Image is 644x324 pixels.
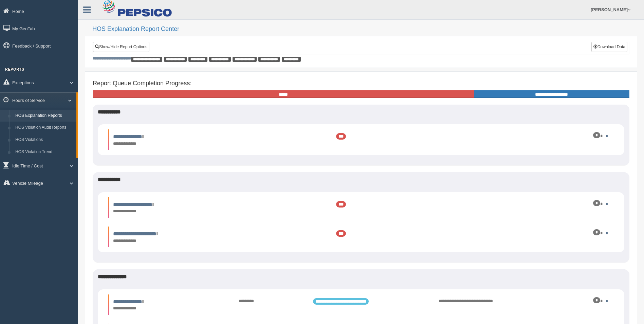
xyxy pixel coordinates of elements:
[108,294,614,315] li: Expand
[591,42,627,52] button: Download Data
[108,129,614,150] li: Expand
[12,110,76,122] a: HOS Explanation Reports
[12,134,76,146] a: HOS Violations
[108,227,614,247] li: Expand
[12,146,76,158] a: HOS Violation Trend
[12,122,76,134] a: HOS Violation Audit Reports
[93,80,629,87] h4: Report Queue Completion Progress:
[92,26,637,33] h2: HOS Explanation Report Center
[93,42,149,52] a: Show/Hide Report Options
[108,197,614,218] li: Expand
